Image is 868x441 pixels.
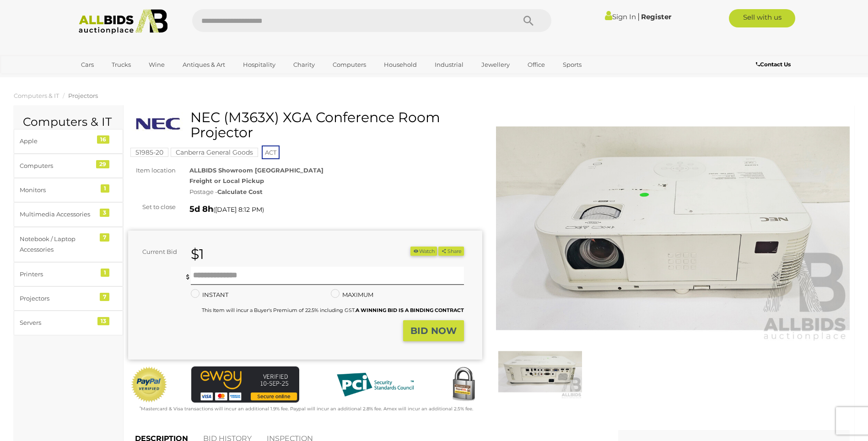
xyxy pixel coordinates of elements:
div: 16 [97,135,109,144]
a: Register [641,12,671,21]
mark: Canberra General Goods [171,148,258,157]
a: Charity [287,57,321,72]
strong: $1 [191,246,204,263]
a: Contact Us [756,59,793,70]
a: Projectors [68,92,98,99]
a: Office [522,57,551,72]
div: Current Bid [128,247,184,257]
small: This Item will incur a Buyer's Premium of 22.5% including GST. [202,307,464,313]
strong: 5d 8h [189,204,213,214]
img: NEC (M363X) XGA Conference Room Projector [133,112,183,135]
a: Monitors 1 [14,178,123,202]
div: 7 [100,293,109,301]
div: 7 [100,233,109,242]
a: Sell with us [729,9,795,27]
div: Item location [121,165,183,176]
button: Search [506,9,551,32]
a: Projectors 7 [14,286,123,311]
a: Antiques & Art [177,57,231,72]
a: Apple 16 [14,129,123,153]
div: Computers [20,161,95,171]
li: Watch this item [410,247,437,256]
h2: Computers & IT [23,116,114,129]
div: Printers [20,269,95,280]
div: Postage - [189,187,482,197]
img: NEC (M363X) XGA Conference Room Projector [498,344,582,398]
strong: BID NOW [410,325,457,336]
div: Monitors [20,185,95,195]
div: Servers [20,317,95,328]
a: Printers 1 [14,262,123,286]
a: Notebook / Laptop Accessories 7 [14,227,123,262]
div: 13 [97,317,109,325]
span: [DATE] 8:12 PM [215,205,262,214]
b: A WINNING BID IS A BINDING CONTRACT [356,307,464,313]
b: Contact Us [756,61,791,68]
a: Multimedia Accessories 3 [14,202,123,226]
img: PCI DSS compliant [329,366,421,403]
button: Share [438,247,464,256]
label: MAXIMUM [331,290,373,300]
a: Wine [143,57,171,72]
button: BID NOW [403,320,464,342]
a: [GEOGRAPHIC_DATA] [75,72,152,87]
a: Sports [557,57,588,72]
a: Computers [327,57,372,72]
button: Watch [410,247,437,256]
div: Multimedia Accessories [20,209,95,220]
strong: Calculate Cost [217,188,263,195]
img: Official PayPal Seal [130,366,168,403]
img: NEC (M363X) XGA Conference Room Projector [496,114,850,343]
div: 3 [100,209,109,217]
mark: 51985-20 [130,148,168,157]
img: Allbids.com.au [74,9,173,34]
a: Cars [75,57,100,72]
div: 1 [101,269,109,277]
div: Set to close [121,202,183,212]
a: Computers 29 [14,154,123,178]
div: Notebook / Laptop Accessories [20,234,95,255]
a: Canberra General Goods [171,149,258,156]
img: Secured by Rapid SSL [445,366,482,403]
div: 1 [101,184,109,193]
span: ACT [262,145,280,159]
a: Jewellery [475,57,516,72]
a: Industrial [429,57,469,72]
div: 29 [96,160,109,168]
img: eWAY Payment Gateway [191,366,299,403]
a: Hospitality [237,57,281,72]
a: Servers 13 [14,311,123,335]
div: Projectors [20,293,95,304]
span: | [637,11,640,22]
small: Mastercard & Visa transactions will incur an additional 1.9% fee. Paypal will incur an additional... [140,406,473,412]
a: Computers & IT [14,92,59,99]
a: Sign In [605,12,636,21]
label: INSTANT [191,290,228,300]
a: Household [378,57,423,72]
a: 51985-20 [130,149,168,156]
h1: NEC (M363X) XGA Conference Room Projector [133,110,480,140]
a: Trucks [106,57,137,72]
span: ( ) [213,206,264,213]
strong: ALLBIDS Showroom [GEOGRAPHIC_DATA] [189,167,323,174]
div: Apple [20,136,95,146]
strong: Freight or Local Pickup [189,177,264,184]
